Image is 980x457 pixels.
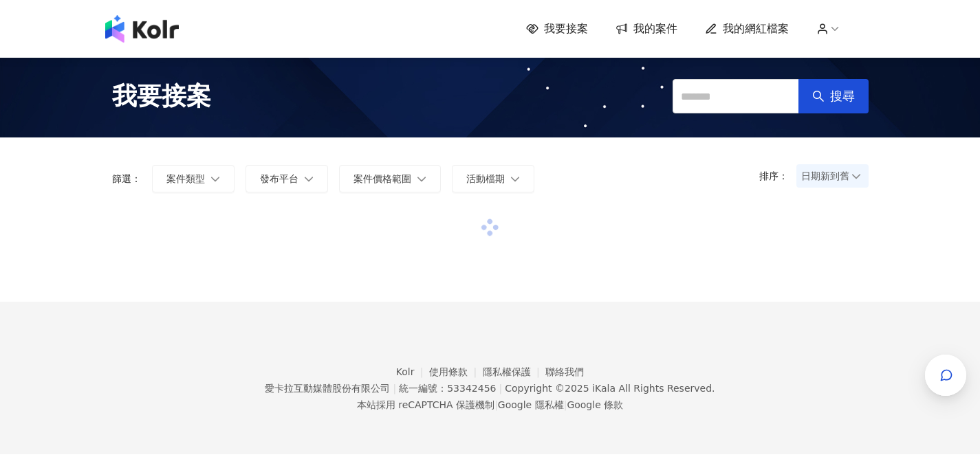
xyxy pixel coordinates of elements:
[112,79,211,113] span: 我要接案
[166,173,205,184] span: 案件類型
[393,383,396,394] span: |
[260,173,298,184] span: 發布平台
[812,90,825,102] span: search
[399,383,496,394] div: 統一編號：53342456
[564,399,567,410] span: |
[112,173,141,184] p: 篩選：
[498,399,564,410] a: Google 隱私權
[429,366,483,377] a: 使用條款
[505,383,715,394] div: Copyright © 2025 All Rights Reserved.
[105,15,179,43] img: logo
[526,21,588,36] a: 我要接案
[544,21,588,36] span: 我要接案
[265,383,390,394] div: 愛卡拉互動媒體股份有限公司
[152,165,235,192] button: 案件類型
[633,21,677,36] span: 我的案件
[801,166,864,186] span: 日期新到舊
[705,21,789,36] a: 我的網紅檔案
[466,173,505,184] span: 活動檔期
[452,165,534,192] button: 活動檔期
[494,399,498,410] span: |
[592,383,616,394] a: iKala
[759,170,796,181] p: 排序：
[357,397,623,413] span: 本站採用 reCAPTCHA 保護機制
[616,21,677,36] a: 我的案件
[396,366,429,377] a: Kolr
[798,79,869,113] button: 搜尋
[830,89,855,104] span: 搜尋
[339,165,441,192] button: 案件價格範圍
[545,366,584,377] a: 聯絡我們
[483,366,546,377] a: 隱私權保護
[723,21,789,36] span: 我的網紅檔案
[353,173,411,184] span: 案件價格範圍
[499,383,502,394] span: |
[567,399,623,410] a: Google 條款
[246,165,328,192] button: 發布平台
